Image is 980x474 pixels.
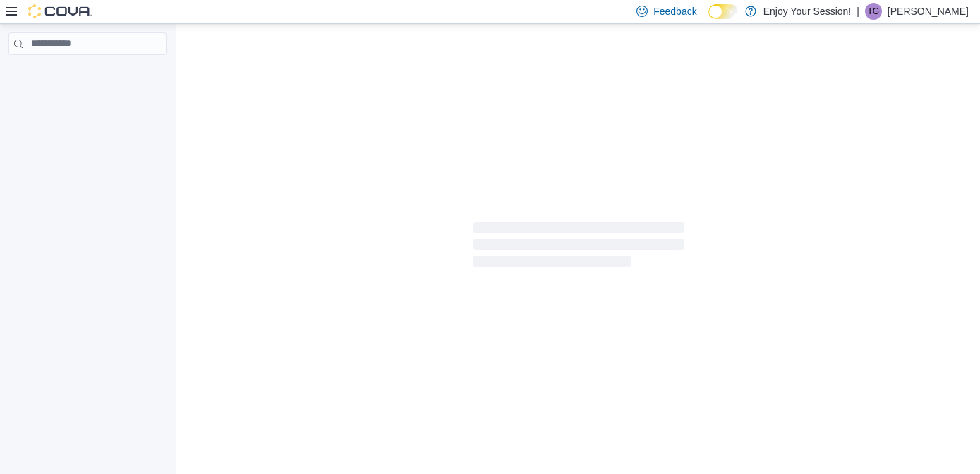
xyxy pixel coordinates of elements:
[8,58,167,92] nav: Complex example
[708,4,738,19] input: Dark Mode
[865,3,882,20] div: Tyler Gamble
[888,3,969,20] p: [PERSON_NAME]
[857,3,859,20] p: |
[868,3,880,20] span: TG
[653,4,696,18] span: Feedback
[28,4,92,18] img: Cova
[763,3,852,20] p: Enjoy Your Session!
[473,225,684,270] span: Loading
